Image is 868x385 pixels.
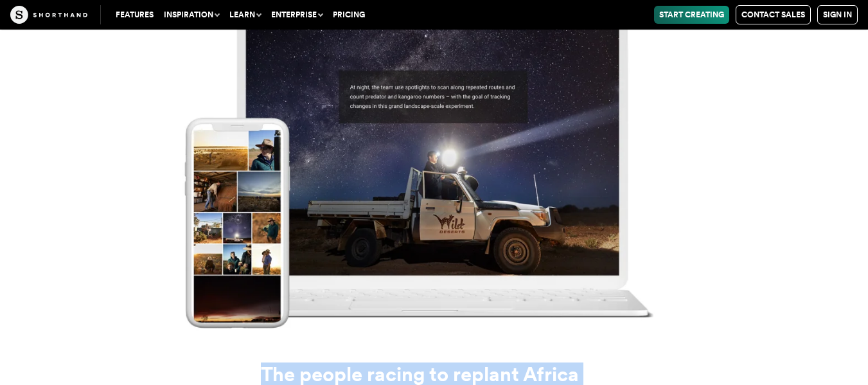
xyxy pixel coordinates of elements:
a: Features [111,6,159,24]
button: Inspiration [159,6,224,24]
img: The Craft [10,6,87,24]
a: Pricing [328,6,370,24]
a: Start Creating [654,6,729,24]
button: Enterprise [266,6,328,24]
a: Contact Sales [736,5,811,24]
a: Sign in [817,5,858,24]
button: Learn [224,6,266,24]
